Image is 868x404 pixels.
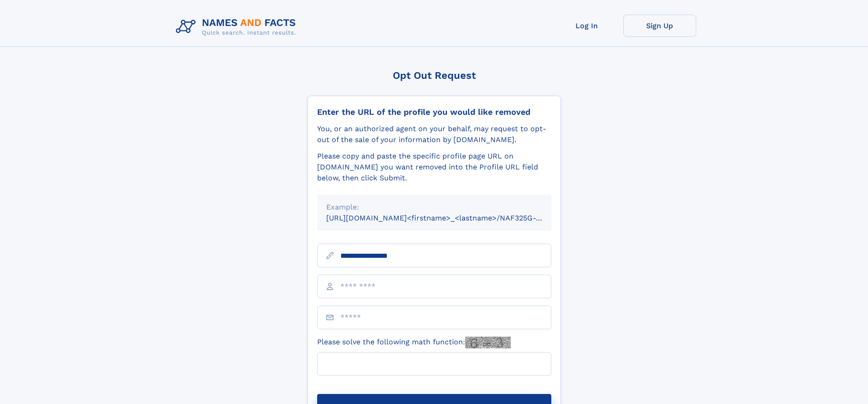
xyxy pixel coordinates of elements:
img: Logo Names and Facts [172,15,303,39]
a: Log In [550,15,623,37]
div: You, or an authorized agent on your behalf, may request to opt-out of the sale of your informatio... [317,123,551,145]
div: Example: [326,202,542,213]
div: Enter the URL of the profile you would like removed [317,107,551,117]
small: [URL][DOMAIN_NAME]<firstname>_<lastname>/NAF325G-xxxxxxxx [326,214,569,222]
div: Opt Out Request [308,70,561,81]
label: Please solve the following math function: [317,337,511,348]
a: Sign Up [623,15,696,37]
div: Please copy and paste the specific profile page URL on [DOMAIN_NAME] you want removed into the Pr... [317,151,551,184]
